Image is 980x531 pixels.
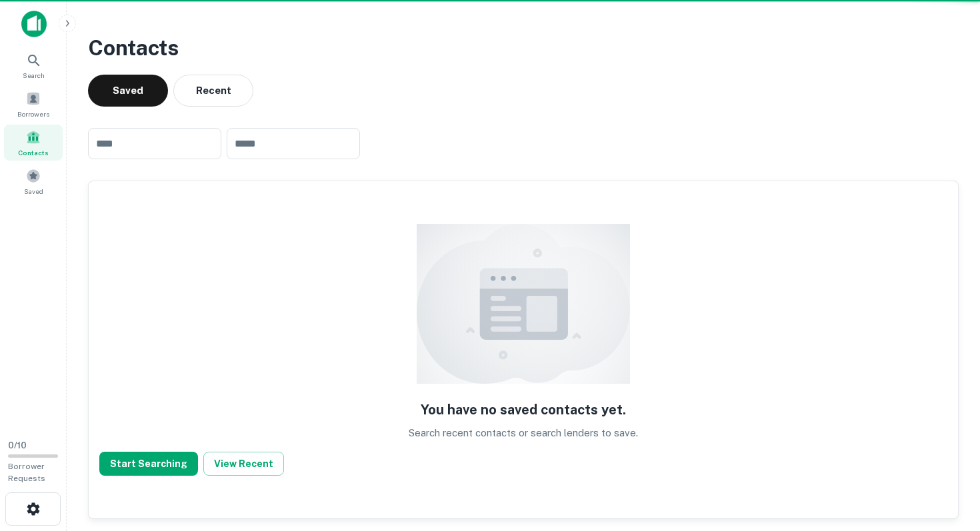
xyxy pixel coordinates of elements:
span: Saved [24,186,43,197]
img: empty content [417,224,630,384]
h3: Contacts [88,32,959,64]
button: View Recent [203,452,284,476]
span: Contacts [18,147,49,158]
span: Borrower Requests [8,462,45,483]
span: Borrowers [17,109,49,119]
a: Saved [4,163,63,199]
a: Search [4,47,63,83]
p: Search recent contacts or search lenders to save. [409,425,638,441]
a: Contacts [4,125,63,161]
a: Borrowers [4,86,63,122]
span: Search [23,70,45,81]
button: Saved [88,75,168,107]
button: Recent [173,75,253,107]
button: Start Searching [99,452,198,476]
img: capitalize-icon.png [21,11,47,37]
span: 0 / 10 [8,440,27,450]
h5: You have no saved contacts yet. [421,400,626,420]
